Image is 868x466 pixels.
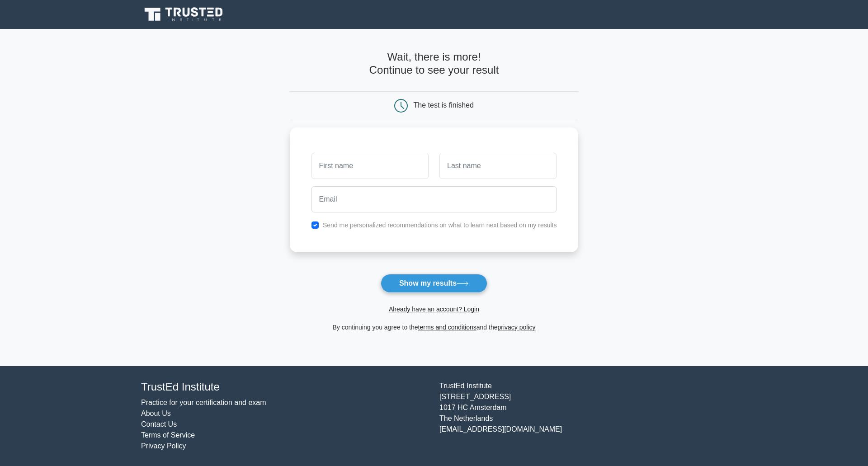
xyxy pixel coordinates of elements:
input: First name [311,153,429,179]
a: About Us [141,410,171,417]
button: Show my results [381,274,487,293]
h4: Wait, there is more! Continue to see your result [290,51,579,77]
div: By continuing you agree to the and the [284,322,584,333]
input: Last name [439,153,557,179]
input: Email [311,186,557,212]
a: Practice for your certification and exam [141,399,266,406]
label: Send me personalized recommendations on what to learn next based on my results [323,221,557,229]
h4: TrustEd Institute [141,381,429,394]
div: The test is finished [414,101,474,109]
a: Contact Us [141,420,177,428]
a: Privacy Policy [141,442,186,450]
a: Terms of Service [141,431,195,439]
div: TrustEd Institute [STREET_ADDRESS] 1017 HC Amsterdam The Netherlands [EMAIL_ADDRESS][DOMAIN_NAME] [434,381,732,452]
a: terms and conditions [418,324,476,331]
a: privacy policy [498,324,536,331]
a: Already have an account? Login [389,306,479,313]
